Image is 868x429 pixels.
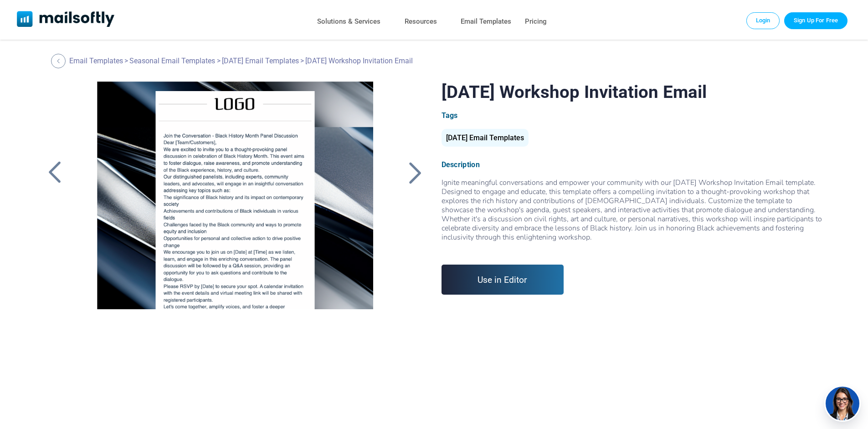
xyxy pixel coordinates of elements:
a: Seasonal Email Templates [129,56,215,65]
a: Email Templates [69,56,123,65]
a: Black History Month Workshop Invitation Email [82,82,388,309]
a: Use in Editor [442,265,564,295]
h1: [DATE] Workshop Invitation Email [442,82,825,102]
div: Tags [442,111,825,120]
a: Login [746,12,780,29]
div: Description [442,160,825,169]
a: Resources [405,15,437,28]
a: Back [404,161,427,184]
a: [DATE] Email Templates [442,137,529,141]
a: [DATE] Email Templates [222,56,299,65]
a: Pricing [525,15,547,28]
a: Back [43,161,66,184]
a: Trial [784,12,847,29]
a: Back [51,54,68,68]
div: [DATE] Email Templates [442,129,529,147]
a: Solutions & Services [317,15,380,28]
div: Ignite meaningful conversations and empower your community with our [DATE] Workshop Invitation Em... [442,178,825,251]
a: Email Templates [461,15,511,28]
a: Mailsoftly [17,11,115,29]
